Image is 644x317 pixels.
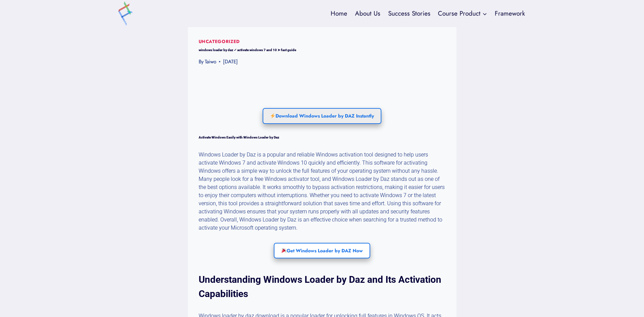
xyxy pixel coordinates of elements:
a: Home [327,4,351,22]
img: ⚡ [270,113,275,118]
a: Course Product [434,4,491,22]
time: [DATE] [223,58,238,66]
nav: Primary Navigation [327,4,529,22]
h1: Activate Windows Easily with Windows Loader by Daz [199,135,446,140]
a: Uncategorized [199,38,240,45]
span: By [199,58,204,66]
p: Windows Loader by Daz is a popular and reliable Windows activation tool designed to help users ac... [199,151,446,232]
a: Get Windows Loader by DAZ Now [274,243,370,258]
h1: windows loader by daz ✓ activate windows 7 and 10 ➤ fast guide [199,47,446,52]
h2: Understanding Windows Loader by Daz and Its Activation Capabilities [199,273,446,301]
img: 🎉 [282,248,286,253]
a: Framework [491,4,529,22]
a: About Us [351,4,384,22]
a: Download Windows Loader by DAZ Instantly [263,108,381,124]
a: Taiwo [205,58,216,65]
span: Course Product [438,8,487,19]
a: Success Stories [384,4,434,22]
